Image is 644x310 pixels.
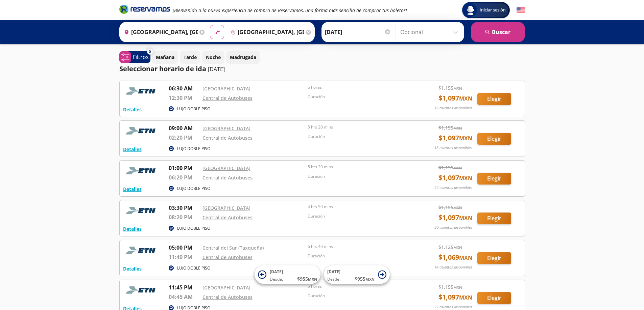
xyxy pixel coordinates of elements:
img: RESERVAMOS [123,84,160,98]
p: 30 asientos disponibles [434,225,472,230]
small: MXN [459,95,472,102]
p: 08:20 PM [169,213,199,221]
a: [GEOGRAPHIC_DATA] [202,205,251,211]
img: RESERVAMOS [123,283,160,297]
input: Buscar Destino [228,24,304,40]
button: 0Filtros [119,51,150,63]
p: Noche [206,54,221,61]
button: Mañana [152,51,178,64]
p: 5 hrs 20 mins [308,164,410,170]
p: 11:40 PM [169,253,199,261]
p: 6 hrs 40 mins [308,244,410,250]
button: Elegir [477,133,511,145]
button: Detalles [123,106,142,113]
p: Filtros [133,53,149,61]
a: [GEOGRAPHIC_DATA] [202,125,251,132]
input: Opcional [400,24,461,40]
small: MXN [459,294,472,301]
p: Duración [308,213,410,219]
p: Duración [308,134,410,140]
input: Buscar Origen [121,24,198,40]
p: LUJO DOBLE PISO [177,225,210,231]
span: Desde: [270,276,283,282]
p: 16 asientos disponibles [434,105,472,111]
span: $ 1,155 [438,124,462,131]
small: MXN [453,285,462,290]
p: Madrugada [230,54,256,61]
span: $ 1,097 [438,133,472,143]
p: LUJO DOBLE PISO [177,265,210,271]
button: [DATE]Desde:$955MXN [324,265,390,284]
button: Detalles [123,146,142,153]
small: MXN [459,254,472,261]
button: Elegir [477,252,511,264]
button: Detalles [123,225,142,232]
p: 6 horas [308,84,410,90]
p: 05:00 PM [169,244,199,252]
span: [DATE] [270,269,283,275]
a: Central de Autobuses [202,174,253,181]
small: MXN [453,245,462,250]
p: 06:30 AM [169,84,199,92]
button: Buscar [471,22,525,42]
small: MXN [453,86,462,91]
p: 09:00 AM [169,124,199,132]
img: RESERVAMOS [123,204,160,217]
button: Madrugada [226,51,260,64]
a: Central de Autobuses [202,135,253,141]
span: Iniciar sesión [477,7,508,13]
span: $ 1,097 [438,173,472,183]
button: Elegir [477,213,511,224]
button: Elegir [477,93,511,105]
p: 18 asientos disponibles [434,145,472,151]
span: $ 1,097 [438,93,472,103]
span: $ 1,097 [438,292,472,302]
p: 24 asientos disponibles [434,185,472,191]
small: MXN [453,205,462,210]
p: 4 hrs 50 mins [308,204,410,210]
p: 27 asientos disponibles [434,304,472,310]
em: ¡Bienvenido a la nueva experiencia de compra de Reservamos, una forma más sencilla de comprar tus... [173,7,407,13]
span: [DATE] [327,269,340,275]
a: [GEOGRAPHIC_DATA] [202,284,251,291]
img: RESERVAMOS [123,124,160,138]
small: MXN [459,174,472,182]
p: Tarde [184,54,197,61]
small: MXN [453,125,462,131]
span: $ 1,155 [438,164,462,171]
p: 02:20 PM [169,134,199,142]
img: RESERVAMOS [123,164,160,177]
button: English [517,6,525,15]
a: Central de Autobuses [202,254,253,260]
span: $ 1,155 [438,283,462,290]
button: Elegir [477,292,511,304]
span: $ 1,097 [438,213,472,223]
span: Desde: [327,276,340,282]
p: LUJO DOBLE PISO [177,186,210,192]
p: Duración [308,94,410,100]
img: RESERVAMOS [123,244,160,257]
p: 5 horas [308,283,410,289]
p: Duración [308,173,410,179]
p: 06:20 PM [169,173,199,181]
button: Detalles [123,186,142,193]
p: Duración [308,253,410,259]
p: 11:45 PM [169,283,199,291]
a: Brand Logo [119,4,170,16]
p: Seleccionar horario de ida [119,64,206,74]
p: Mañana [156,54,174,61]
p: 04:45 AM [169,293,199,301]
p: 12:30 PM [169,94,199,102]
button: Elegir [477,173,511,185]
p: Duración [308,293,410,299]
p: 03:30 PM [169,204,199,212]
small: MXN [365,277,375,282]
small: MXN [308,277,317,282]
small: MXN [459,214,472,222]
span: $ 1,125 [438,244,462,251]
small: MXN [459,135,472,142]
p: 14 asientos disponibles [434,264,472,270]
button: Noche [202,51,224,64]
p: LUJO DOBLE PISO [177,146,210,152]
p: [DATE] [208,65,225,73]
